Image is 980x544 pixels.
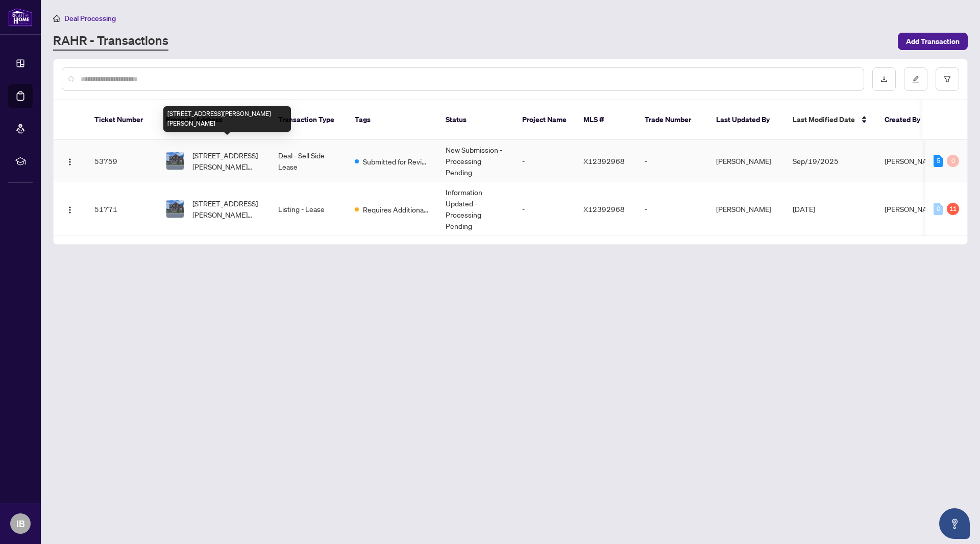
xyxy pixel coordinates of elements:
[163,106,291,132] div: [STREET_ADDRESS][PERSON_NAME][PERSON_NAME]
[912,76,919,83] span: edit
[944,76,951,83] span: filter
[947,155,959,167] div: 0
[636,182,708,236] td: -
[793,204,815,214] span: [DATE]
[192,150,262,172] span: [STREET_ADDRESS][PERSON_NAME][PERSON_NAME]
[898,33,968,50] button: Add Transaction
[66,206,74,214] img: Logo
[583,204,625,214] span: X12392968
[793,156,839,165] span: Sep/19/2025
[636,140,708,182] td: -
[885,156,940,165] span: [PERSON_NAME]
[934,203,943,215] div: 0
[885,204,940,214] span: [PERSON_NAME]
[86,182,158,236] td: 51771
[708,140,785,182] td: [PERSON_NAME]
[583,156,625,165] span: X12392968
[947,203,959,215] div: 11
[880,76,888,83] span: download
[793,114,855,125] span: Last Modified Date
[166,152,184,170] img: thumbnail-img
[166,200,184,218] img: thumbnail-img
[270,182,347,236] td: Listing - Lease
[64,14,116,23] span: Deal Processing
[270,100,347,140] th: Transaction Type
[53,15,60,22] span: home
[906,33,960,50] span: Add Transaction
[514,182,575,236] td: -
[86,140,158,182] td: 53759
[363,204,429,215] span: Requires Additional Docs
[86,100,158,140] th: Ticket Number
[363,156,429,167] span: Submitted for Review
[437,182,514,236] td: Information Updated - Processing Pending
[636,100,708,140] th: Trade Number
[939,508,970,539] button: Open asap
[936,67,959,91] button: filter
[53,32,168,51] a: RAHR - Transactions
[8,8,33,27] img: logo
[16,516,25,531] span: IB
[437,100,514,140] th: Status
[62,153,78,169] button: Logo
[575,100,636,140] th: MLS #
[514,100,575,140] th: Project Name
[62,201,78,217] button: Logo
[192,198,262,220] span: [STREET_ADDRESS][PERSON_NAME][PERSON_NAME]
[66,158,74,166] img: Logo
[876,100,938,140] th: Created By
[708,100,785,140] th: Last Updated By
[872,67,896,91] button: download
[514,140,575,182] td: -
[437,140,514,182] td: New Submission - Processing Pending
[708,182,785,236] td: [PERSON_NAME]
[785,100,876,140] th: Last Modified Date
[347,100,437,140] th: Tags
[270,140,347,182] td: Deal - Sell Side Lease
[934,155,943,167] div: 5
[158,100,270,140] th: Property Address
[904,67,927,91] button: edit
